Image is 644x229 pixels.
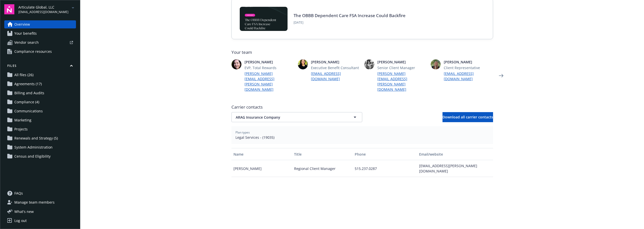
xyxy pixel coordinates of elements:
span: Census and Eligibility [14,152,51,160]
a: Overview [4,20,76,28]
span: Executive Benefit Consultant [311,65,360,70]
span: EVP, Total Rewards [245,65,294,70]
span: Communications [14,107,43,115]
span: Manage team members [14,198,55,206]
span: [DATE] [294,20,406,25]
a: Agreements (17) [4,80,76,88]
span: Legal Services - (19035) [235,135,489,140]
a: Vendor search [4,38,76,47]
a: [PERSON_NAME][EMAIL_ADDRESS][PERSON_NAME][DOMAIN_NAME] [377,71,427,92]
div: Log out [14,217,27,225]
img: photo [431,59,441,69]
span: Your benefits [14,29,37,37]
button: ARAG Insurance Company [231,112,362,122]
span: All files (26) [14,71,33,79]
a: Manage team members [4,198,76,206]
img: BLOG-Card Image - Compliance - OBBB Dep Care FSA - 08-01-25.jpg [240,7,288,31]
a: arrowDropDown [70,5,76,11]
a: Renewals and Strategy (5) [4,134,76,142]
span: Marketing [14,116,31,124]
a: [PERSON_NAME][EMAIL_ADDRESS][PERSON_NAME][DOMAIN_NAME] [245,71,294,92]
a: Census and Eligibility [4,152,76,160]
div: [EMAIL_ADDRESS][PERSON_NAME][DOMAIN_NAME] [417,160,493,177]
span: Download all carrier contacts [442,115,493,119]
div: 515.237.0287 [353,160,417,177]
span: FAQs [14,189,23,197]
a: Communications [4,107,76,115]
span: Carrier contacts [231,104,493,110]
button: Name [231,148,292,160]
span: Compliance resources [14,48,52,56]
a: [EMAIL_ADDRESS][DOMAIN_NAME] [444,71,493,81]
span: Articulate Global, LLC [18,5,68,10]
span: Vendor search [14,38,39,47]
a: Marketing [4,116,76,124]
span: Overview [14,20,30,28]
button: Email/website [417,148,493,160]
button: Download all carrier contacts [442,112,493,122]
span: [PERSON_NAME] [377,59,427,65]
span: Billing and Audits [14,89,44,97]
span: Agreements (17) [14,80,42,88]
a: Billing and Audits [4,89,76,97]
img: photo [364,59,374,69]
span: [PERSON_NAME] [311,59,360,65]
span: [PERSON_NAME] [245,59,294,65]
a: [EMAIL_ADDRESS][DOMAIN_NAME] [311,71,360,81]
button: Phone [353,148,417,160]
a: The OBBB Dependent Care FSA Increase Could Backfire [294,13,406,18]
div: Regional Client Manager [292,160,353,177]
a: Compliance (4) [4,98,76,106]
span: What ' s new [14,209,34,214]
a: FAQs [4,189,76,197]
span: System Administration [14,143,53,151]
div: Phone [355,152,415,157]
span: ARAG Insurance Company [236,115,340,120]
div: Name [233,152,290,157]
button: What's new [4,209,42,214]
img: photo [298,59,308,69]
div: [PERSON_NAME] [231,160,292,177]
div: Email/website [419,152,491,157]
a: Projects [4,125,76,133]
img: navigator-logo.svg [4,4,14,14]
a: Next [497,72,505,80]
span: [PERSON_NAME] [444,59,493,65]
div: Title [294,152,351,157]
span: [EMAIL_ADDRESS][DOMAIN_NAME] [18,10,68,14]
span: Senior Client Manager [377,65,427,70]
button: Files [4,64,76,70]
span: Plan types [235,130,489,135]
span: Renewals and Strategy (5) [14,134,58,142]
button: Articulate Global, LLC[EMAIL_ADDRESS][DOMAIN_NAME]arrowDropDown [18,4,76,14]
a: Your benefits [4,29,76,37]
a: System Administration [4,143,76,151]
button: Title [292,148,353,160]
span: Your team [231,49,493,55]
span: Client Representative [444,65,493,70]
a: All files (26) [4,71,76,79]
a: Compliance resources [4,48,76,56]
span: Projects [14,125,28,133]
img: photo [231,59,242,69]
span: Compliance (4) [14,98,39,106]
